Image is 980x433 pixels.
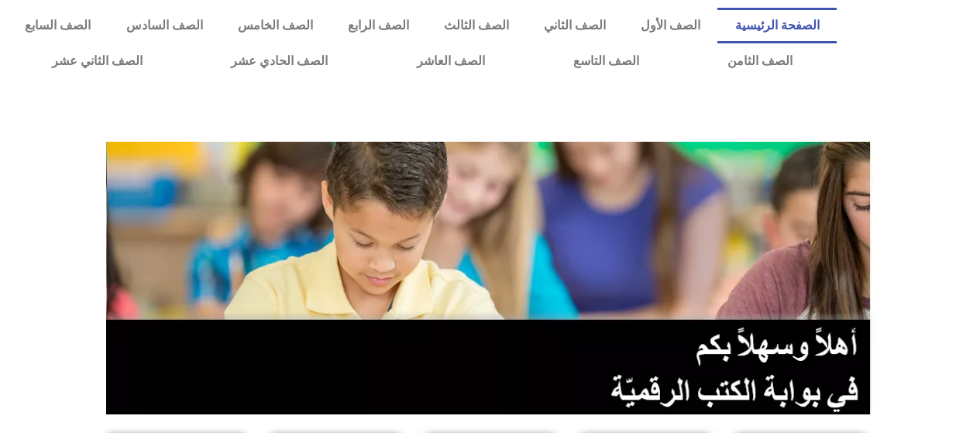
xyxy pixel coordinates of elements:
a: الصف العاشر [373,43,529,79]
a: الصف التاسع [529,43,683,79]
a: الصف الثاني [526,8,623,43]
a: الصف السادس [108,8,220,43]
a: الصف الثاني عشر [8,43,187,79]
a: الصف الأول [623,8,717,43]
a: الصفحة الرئيسية [717,8,837,43]
a: الصف الخامس [220,8,330,43]
a: الصف الثالث [426,8,526,43]
a: الصف الحادي عشر [187,43,372,79]
a: الصف الرابع [330,8,426,43]
a: الصف السابع [8,8,108,43]
a: الصف الثامن [683,43,837,79]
